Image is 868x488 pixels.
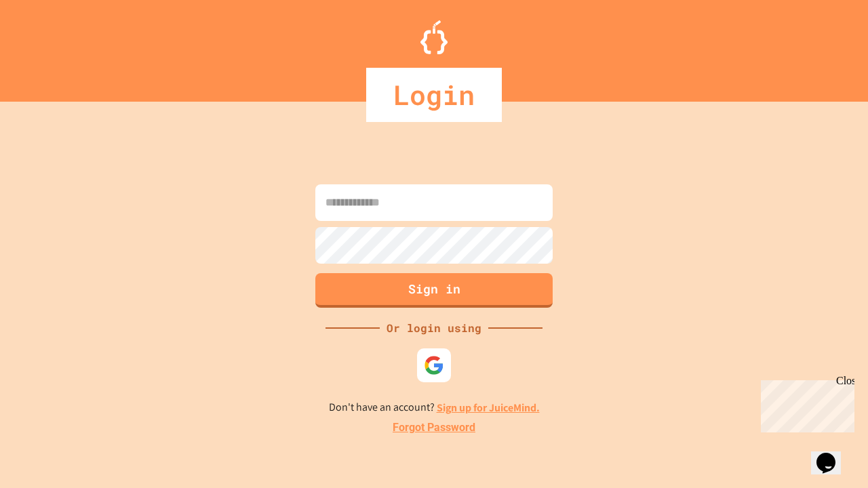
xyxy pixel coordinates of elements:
a: Forgot Password [393,420,475,436]
iframe: chat widget [755,375,854,432]
div: Or login using [380,320,488,336]
div: Chat with us now!Close [5,5,94,86]
img: google-icon.svg [424,355,444,375]
img: Logo.svg [420,20,448,54]
a: Sign up for JuiceMind. [437,401,540,415]
p: Don't have an account? [329,399,540,416]
iframe: chat widget [811,434,854,474]
div: Login [366,68,502,122]
button: Sign in [315,273,553,308]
